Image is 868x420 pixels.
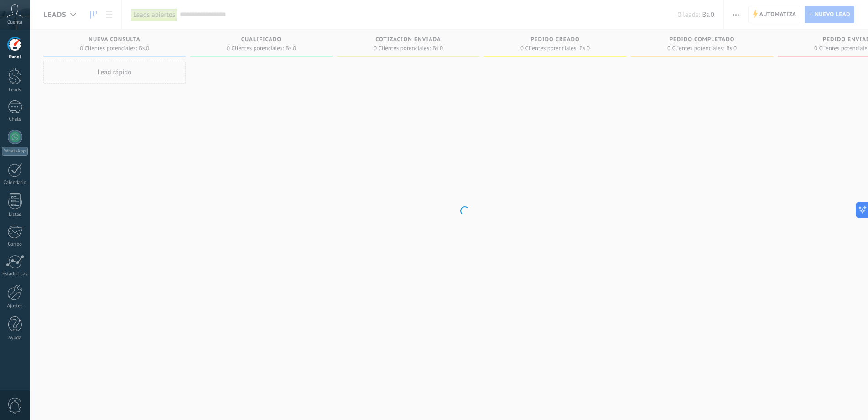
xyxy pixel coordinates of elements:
div: Ajustes [2,303,28,309]
div: Calendario [2,180,28,186]
div: Ayuda [2,335,28,341]
div: Leads [2,87,28,93]
div: WhatsApp [2,147,28,156]
div: Estadísticas [2,271,28,277]
div: Correo [2,241,28,247]
div: Listas [2,212,28,218]
div: Chats [2,116,28,122]
span: Cuenta [7,20,22,26]
div: Panel [2,54,28,60]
